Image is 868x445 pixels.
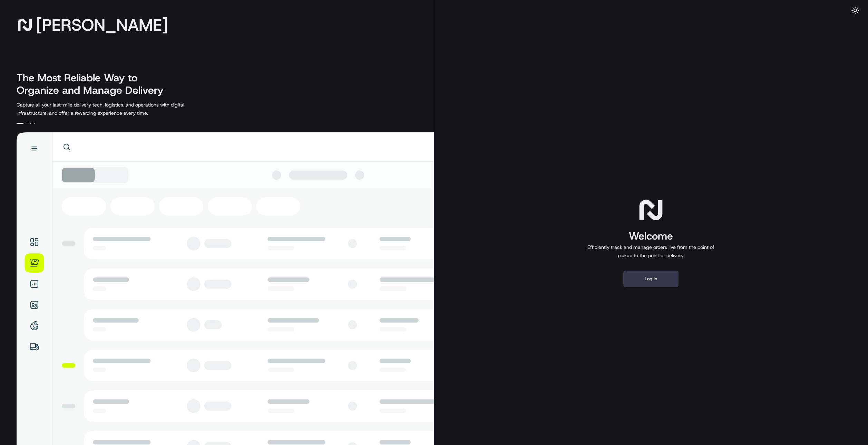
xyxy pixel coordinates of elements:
[585,243,717,260] p: Efficiently track and manage orders live from the point of pickup to the point of delivery.
[585,229,717,243] h1: Welcome
[17,72,171,97] h2: The Most Reliable Way to Organize and Manage Delivery
[623,271,679,287] button: Log in
[17,101,215,117] p: Capture all your last-mile delivery tech, logistics, and operations with digital infrastructure, ...
[36,18,168,32] span: [PERSON_NAME]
